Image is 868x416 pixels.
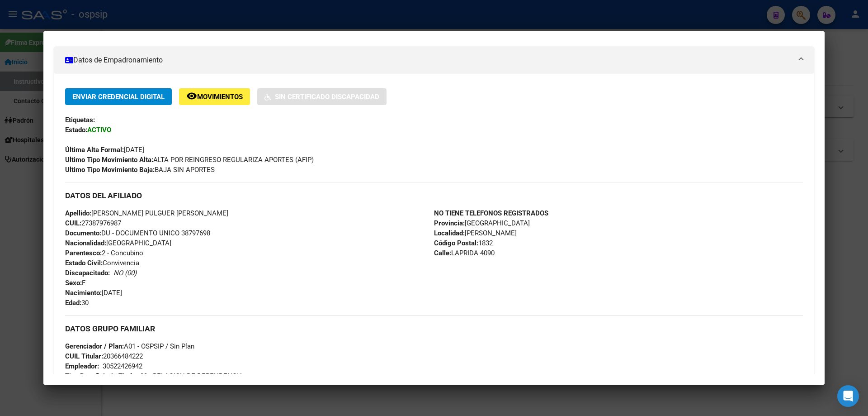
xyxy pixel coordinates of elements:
[65,156,153,164] strong: Ultimo Tipo Movimiento Alta:
[65,239,171,247] span: [GEOGRAPHIC_DATA]
[65,259,103,267] strong: Estado Civil:
[434,249,495,257] span: LAPRIDA 4090
[65,229,210,237] span: DU - DOCUMENTO UNICO 38797698
[65,229,101,237] strong: Documento:
[65,372,140,380] strong: Tipo Beneficiario Titular:
[65,166,215,174] span: BAJA SIN APORTES
[186,91,197,101] mat-icon: remove_red_eye
[65,249,143,257] span: 2 - Concubino
[434,229,517,237] span: [PERSON_NAME]
[434,239,478,247] strong: Código Postal:
[87,126,111,134] strong: ACTIVO
[65,352,103,360] strong: CUIL Titular:
[65,279,85,287] span: F
[65,55,792,66] mat-panel-title: Datos de Empadronamiento
[65,166,155,174] strong: Ultimo Tipo Movimiento Baja:
[65,249,102,257] strong: Parentesco:
[434,239,493,247] span: 1832
[65,289,102,297] strong: Nacimiento:
[65,146,124,154] strong: Última Alta Formal:
[103,361,142,371] div: 30522426942
[275,93,379,101] span: Sin Certificado Discapacidad
[65,299,89,307] span: 30
[65,156,314,164] span: ALTA POR REINGRESO REGULARIZA APORTES (AFIP)
[65,191,803,201] h3: DATOS DEL AFILIADO
[65,209,91,217] strong: Apellido:
[179,88,250,105] button: Movimientos
[65,88,172,105] button: Enviar Credencial Digital
[65,219,121,227] span: 27387976987
[65,289,122,297] span: [DATE]
[65,324,803,334] h3: DATOS GRUPO FAMILIAR
[65,209,228,217] span: [PERSON_NAME] PULGUER [PERSON_NAME]
[197,93,243,101] span: Movimientos
[65,372,243,380] span: 00 - RELACION DE DEPENDENCIA
[434,249,451,257] strong: Calle:
[434,219,530,227] span: [GEOGRAPHIC_DATA]
[65,239,106,247] strong: Nacionalidad:
[65,269,110,277] strong: Discapacitado:
[65,279,82,287] strong: Sexo:
[65,146,144,154] span: [DATE]
[434,229,465,237] strong: Localidad:
[65,116,95,124] strong: Etiquetas:
[837,385,859,407] div: Open Intercom Messenger
[65,219,81,227] strong: CUIL:
[65,299,81,307] strong: Edad:
[65,342,194,350] span: A01 - OSPSIP / Sin Plan
[65,259,139,267] span: Convivencia
[54,47,814,74] mat-expansion-panel-header: Datos de Empadronamiento
[113,269,137,277] i: NO (00)
[65,342,124,350] strong: Gerenciador / Plan:
[65,362,99,370] strong: Empleador:
[72,93,165,101] span: Enviar Credencial Digital
[257,88,387,105] button: Sin Certificado Discapacidad
[65,126,87,134] strong: Estado:
[65,352,143,360] span: 20366484222
[434,209,548,217] strong: NO TIENE TELEFONOS REGISTRADOS
[434,219,465,227] strong: Provincia:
